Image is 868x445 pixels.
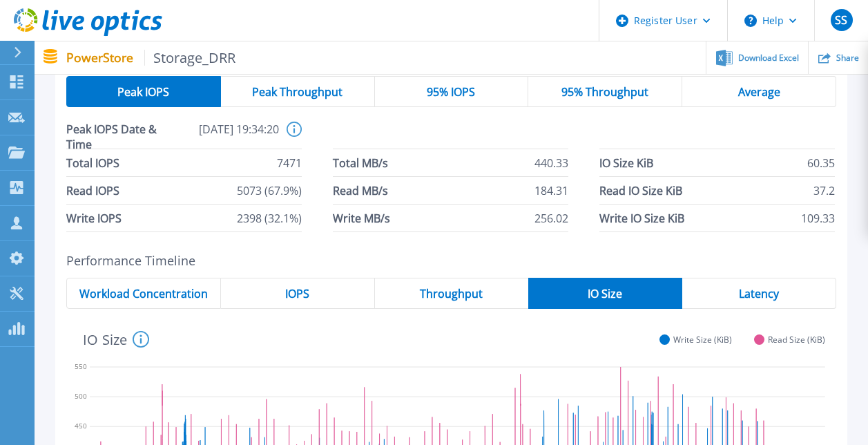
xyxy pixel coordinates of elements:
[599,149,653,176] span: IO Size KiB
[599,177,682,204] span: Read IO Size KiB
[66,50,236,66] p: PowerStore
[333,149,388,176] span: Total MB/s
[333,177,388,204] span: Read MB/s
[237,177,302,204] span: 5073 (67.9%)
[83,331,149,348] h4: IO Size
[237,205,302,231] span: 2398 (32.1%)
[534,205,568,231] span: 256.02
[277,149,302,176] span: 7471
[79,288,208,299] span: Workload Concentration
[768,334,825,345] span: Read Size (KiB)
[588,288,622,299] span: IO Size
[66,205,122,231] span: Write IOPS
[66,149,119,176] span: Total IOPS
[738,54,799,62] span: Download Excel
[561,86,648,97] span: 95% Throughput
[144,50,236,66] span: Storage_DRR
[66,122,173,149] span: Peak IOPS Date & Time
[427,86,475,97] span: 95% IOPS
[173,122,279,149] span: [DATE] 19:34:20
[252,86,343,97] span: Peak Throughput
[333,205,390,231] span: Write MB/s
[117,86,169,97] span: Peak IOPS
[835,15,847,26] span: SS
[420,288,483,299] span: Throughput
[66,254,836,268] h2: Performance Timeline
[813,177,835,204] span: 37.2
[599,205,684,231] span: Write IO Size KiB
[738,86,780,97] span: Average
[836,54,859,62] span: Share
[673,334,732,345] span: Write Size (KiB)
[75,421,87,430] text: 450
[739,288,779,299] span: Latency
[75,361,87,371] text: 550
[534,177,568,204] span: 184.31
[66,177,119,204] span: Read IOPS
[285,288,309,299] span: IOPS
[534,149,568,176] span: 440.33
[801,205,835,231] span: 109.33
[75,391,87,401] text: 500
[807,149,835,176] span: 60.35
